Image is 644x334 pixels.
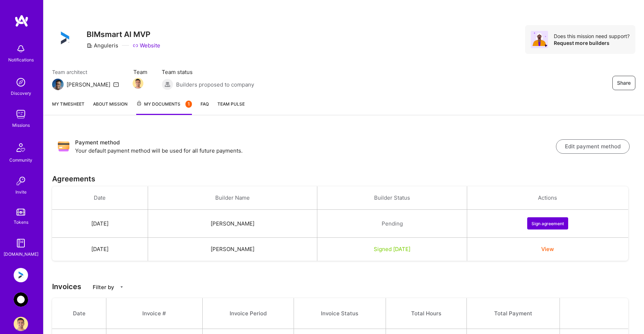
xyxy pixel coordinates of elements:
[12,317,30,331] a: User Avatar
[527,217,568,229] button: Sign agreement
[556,139,630,154] button: Edit payment method
[133,78,143,89] img: Team Member Avatar
[14,268,28,282] img: Anguleris: BIMsmart AI MVP
[75,138,556,147] h3: Payment method
[75,147,556,154] p: Your default payment method will be used for all future payments.
[136,100,192,115] a: My Documents1
[14,292,28,307] img: AnyTeam: Team for AI-Powered Sales Platform
[52,238,148,261] td: [DATE]
[294,298,386,329] th: Invoice Status
[148,186,317,210] th: Builder Name
[201,100,209,115] a: FAQ
[93,100,128,115] a: About Mission
[148,238,317,261] td: [PERSON_NAME]
[386,298,466,329] th: Total Hours
[52,175,635,183] h3: Agreements
[531,31,548,48] img: Avatar
[12,121,30,129] div: Missions
[162,68,254,76] span: Team status
[326,245,458,253] div: Signed [DATE]
[52,100,84,115] a: My timesheet
[9,156,32,164] div: Community
[4,250,38,258] div: [DOMAIN_NAME]
[17,209,25,215] img: tokens
[14,218,28,226] div: Tokens
[52,186,148,210] th: Date
[136,100,192,108] span: My Documents
[52,210,148,238] td: [DATE]
[8,56,34,64] div: Notifications
[52,298,106,329] th: Date
[467,186,628,210] th: Actions
[14,107,28,121] img: teamwork
[66,81,110,88] div: [PERSON_NAME]
[14,236,28,250] img: guide book
[162,79,173,90] img: Builders proposed to company
[52,79,64,90] img: Team Architect
[106,298,203,329] th: Invoice #
[14,174,28,188] img: Invite
[58,141,69,152] img: Payment method
[133,68,147,76] span: Team
[326,220,458,227] div: Pending
[14,317,28,331] img: User Avatar
[119,285,124,289] i: icon CaretDown
[12,139,29,156] img: Community
[12,292,30,307] a: AnyTeam: Team for AI-Powered Sales Platform
[113,82,119,87] i: icon Mail
[133,42,160,49] a: Website
[554,33,630,40] div: Does this mission need support?
[617,79,631,87] span: Share
[217,101,245,107] span: Team Pulse
[176,81,254,88] span: Builders proposed to company
[52,68,119,76] span: Team architect
[185,101,192,108] div: 1
[14,75,28,89] img: discovery
[133,77,143,89] a: Team Member Avatar
[317,186,467,210] th: Builder Status
[217,100,245,115] a: Team Pulse
[52,25,78,51] img: Company Logo
[87,43,92,48] i: icon CompanyGray
[52,282,635,291] h3: Invoices
[202,298,294,329] th: Invoice Period
[467,298,560,329] th: Total Payment
[93,283,114,291] p: Filter by
[14,14,29,27] img: logo
[541,245,554,253] button: View
[612,76,635,90] button: Share
[87,42,118,49] div: Anguleris
[11,89,31,97] div: Discovery
[15,188,27,196] div: Invite
[14,42,28,56] img: bell
[554,40,630,46] div: Request more builders
[87,30,160,39] h3: BIMsmart AI MVP
[12,268,30,282] a: Anguleris: BIMsmart AI MVP
[148,210,317,238] td: [PERSON_NAME]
